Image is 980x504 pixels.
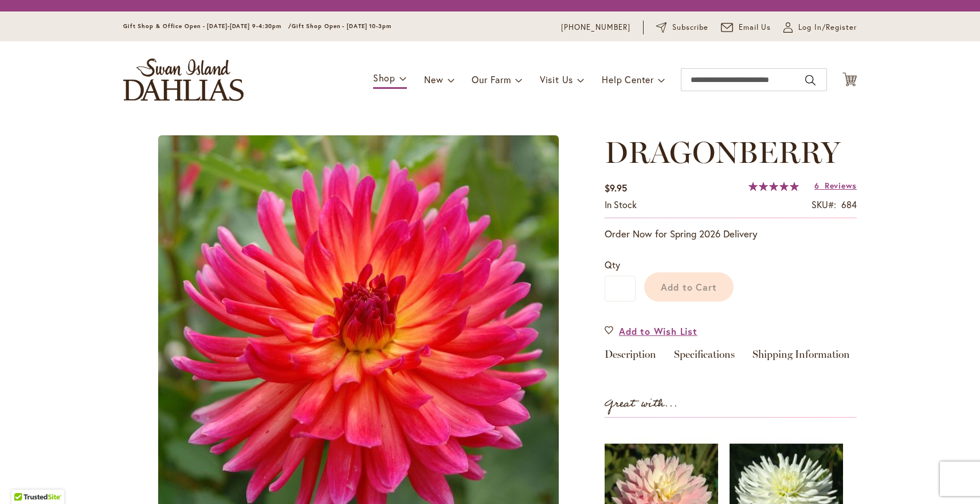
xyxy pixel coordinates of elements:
a: Shipping Information [752,349,850,366]
a: 6 Reviews [814,180,857,191]
div: 100% [748,182,799,191]
span: Subscribe [672,22,708,33]
span: Gift Shop Open - [DATE] 10-3pm [292,22,391,30]
div: Availability [605,198,637,212]
iframe: Launch Accessibility Center [9,463,41,495]
span: DRAGONBERRY [605,134,840,170]
span: New [424,73,443,85]
span: Qty [605,259,620,271]
span: Email Us [739,22,771,33]
span: Help Center [602,73,654,85]
span: $9.95 [605,182,627,194]
span: 6 [814,180,820,191]
span: Add to Wish List [619,325,697,338]
strong: SKU [812,198,836,210]
a: store logo [123,58,244,101]
span: Log In/Register [798,22,857,33]
button: Search [805,71,816,89]
div: Detailed Product Info [605,349,857,366]
span: Our Farm [472,73,511,85]
a: [PHONE_NUMBER] [561,22,630,33]
span: Reviews [825,180,857,191]
a: Subscribe [656,22,708,33]
a: Specifications [674,349,735,366]
a: Description [605,349,656,366]
div: 684 [841,198,857,212]
span: Visit Us [540,73,573,85]
a: Email Us [721,22,771,33]
span: Gift Shop & Office Open - [DATE]-[DATE] 9-4:30pm / [123,22,292,30]
a: Add to Wish List [605,325,697,338]
a: Log In/Register [783,22,857,33]
p: Order Now for Spring 2026 Delivery [605,227,857,241]
span: Shop [373,72,395,84]
span: In stock [605,198,637,210]
strong: Great with... [605,394,678,413]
